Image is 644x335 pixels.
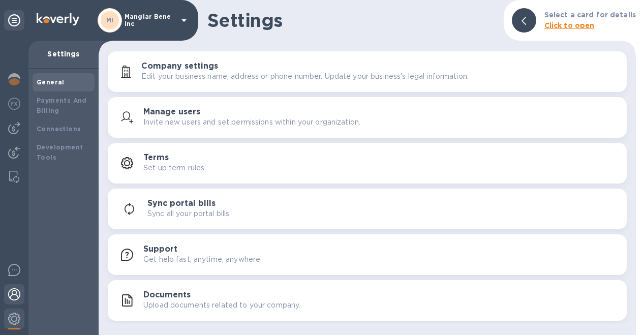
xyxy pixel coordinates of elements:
h3: Support [143,245,177,254]
p: Get help fast, anytime, anywhere [143,254,260,265]
p: Settings [37,49,90,59]
b: Connections [37,125,81,133]
img: Logo [37,13,79,25]
b: Click to open [544,21,595,29]
p: Sync all your portal bills [147,208,229,219]
h3: Documents [143,290,191,300]
p: Mangiar Bene inc [125,13,175,27]
button: DocumentsUpload documents related to your company. [108,280,627,321]
h3: Manage users [143,107,200,117]
h3: Company settings [141,62,218,71]
button: TermsSet up term rules [108,143,627,184]
button: Company settingsEdit your business name, address or phone number. Update your business's legal in... [108,51,627,92]
h3: Terms [143,153,169,163]
b: Development Tools [37,143,83,161]
p: Set up term rules [143,163,204,173]
h3: Sync portal bills [147,199,216,208]
b: MI [106,16,114,24]
button: Sync portal billsSync all your portal bills [108,189,627,229]
p: Upload documents related to your company. [143,300,300,311]
b: Payments And Billing [37,97,87,114]
p: Edit your business name, address or phone number. Update your business's legal information. [141,71,469,82]
button: Manage usersInvite new users and set permissions within your organization. [108,97,627,138]
button: SupportGet help fast, anytime, anywhere [108,234,627,275]
img: Foreign exchange [8,98,20,110]
p: Invite new users and set permissions within your organization. [143,117,360,128]
div: Unpin categories [4,10,24,31]
h1: Settings [207,10,496,31]
b: General [37,78,65,86]
b: Select a card for details [544,11,636,19]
